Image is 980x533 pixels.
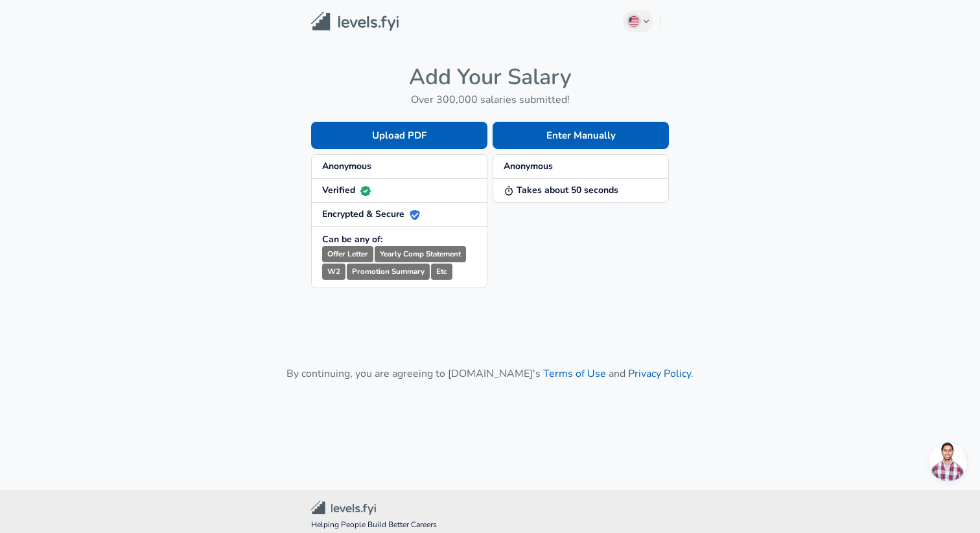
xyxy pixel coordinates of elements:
[311,91,669,109] h6: Over 300,000 salaries submitted!
[504,184,618,196] strong: Takes about 50 seconds
[322,246,373,262] small: Offer Letter
[347,264,430,280] small: Promotion Summary
[311,12,399,32] img: Levels.fyi
[543,367,606,381] a: Terms of Use
[431,264,452,280] small: Etc
[322,233,382,245] strong: Can be any of:
[311,501,376,516] img: Levels.fyi Community
[375,246,466,262] small: Yearly Comp Statement
[629,16,639,27] img: English (US)
[623,10,654,32] button: English (US)
[322,208,420,220] strong: Encrypted & Secure
[929,442,968,481] div: Open chat
[628,367,691,381] a: Privacy Policy
[311,122,487,149] button: Upload PDF
[504,160,553,172] strong: Anonymous
[322,184,371,196] strong: Verified
[493,122,669,149] button: Enter Manually
[311,63,669,91] h4: Add Your Salary
[322,264,345,280] small: W2
[322,160,371,172] strong: Anonymous
[311,519,669,532] span: Helping People Build Better Careers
